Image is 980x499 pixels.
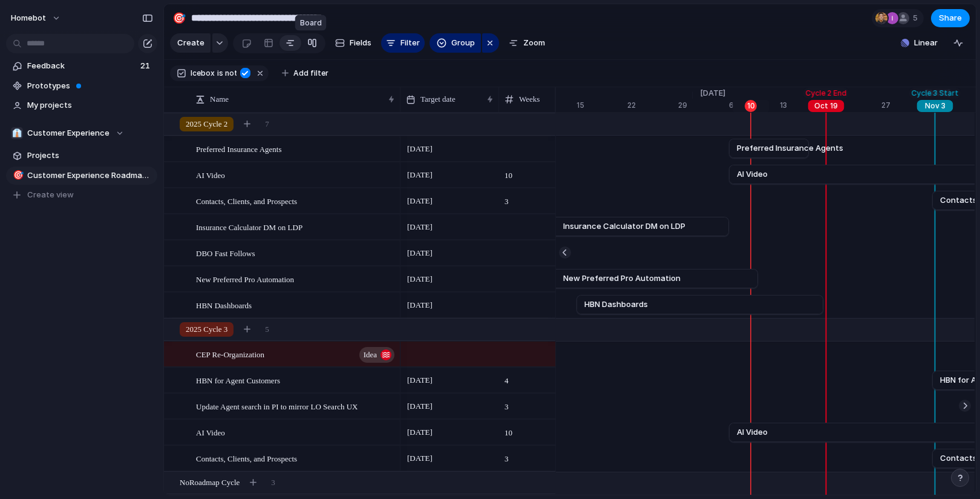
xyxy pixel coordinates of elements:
[939,12,962,24] span: Share
[881,100,918,111] div: 27
[330,33,376,53] button: Fields
[186,323,227,335] span: 2025 Cycle 3
[534,217,721,236] a: Insurance Calculator DM on LDP
[27,60,137,72] span: Feedback
[275,65,336,82] button: Add filter
[729,100,780,111] div: 6
[745,100,757,112] div: 10
[737,426,768,438] span: AI Video
[678,100,693,111] div: 29
[737,168,768,180] span: AI Video
[364,346,377,363] span: Idea
[808,100,844,112] div: Oct 19
[6,167,157,185] a: 🎯Customer Experience Roadmap Planning
[359,347,394,363] button: Idea
[500,189,555,208] span: 3
[215,67,239,80] button: isnot
[196,373,280,387] span: HBN for Agent Customers
[430,33,481,53] button: Group
[451,37,475,49] span: Group
[896,34,942,52] button: Linear
[27,127,109,139] span: Customer Experience
[293,68,328,79] span: Add filter
[196,246,255,260] span: DBO Fast Follows
[170,33,211,53] button: Create
[196,399,358,413] span: Update Agent search in PI to mirror LO Search UX
[196,425,225,439] span: AI Video
[404,425,436,440] span: [DATE]
[584,296,815,314] a: HBN Dashboards
[11,170,23,182] button: 🎯
[196,142,282,156] span: Preferred Insurance Agents
[500,446,555,465] span: 3
[584,299,648,311] span: HBN Dashboards
[504,33,550,53] button: Zoom
[404,399,436,414] span: [DATE]
[295,15,327,31] div: Board
[196,272,294,286] span: New Preferred Pro Automation
[404,373,436,388] span: [DATE]
[350,37,371,49] span: Fields
[223,68,237,79] span: not
[918,87,958,99] span: [DATE]
[931,9,970,27] button: Share
[913,12,921,24] span: 5
[914,37,938,49] span: Linear
[27,99,153,111] span: My projects
[177,37,204,49] span: Create
[186,118,227,130] span: 2025 Cycle 2
[404,142,436,156] span: [DATE]
[6,77,157,95] a: Prototypes
[500,394,555,413] span: 3
[265,118,269,130] span: 7
[523,37,545,49] span: Zoom
[180,477,240,489] span: No Roadmap Cycle
[6,186,157,204] button: Create view
[265,323,269,335] span: 5
[737,139,801,157] a: Preferred Insurance Agents
[500,420,555,439] span: 10
[271,477,275,489] span: 3
[500,163,555,182] span: 10
[831,100,881,111] div: 20
[196,298,252,312] span: HBN Dashboards
[563,273,681,285] span: New Preferred Pro Automation
[577,100,627,111] div: 15
[400,37,420,49] span: Filter
[191,68,215,79] span: Icebox
[803,88,849,99] div: Cycle 2 End
[909,88,961,99] div: Cycle 3 Start
[563,220,685,233] span: Insurance Calculator DM on LDP
[404,168,436,182] span: [DATE]
[196,220,302,234] span: Insurance Calculator DM on LDP
[172,10,186,26] div: 🎯
[780,100,831,111] div: 13
[27,170,153,182] span: Customer Experience Roadmap Planning
[6,57,157,75] a: Feedback21
[6,124,157,142] button: 👔Customer Experience
[169,8,189,28] button: 🎯
[404,246,436,260] span: [DATE]
[6,96,157,114] a: My projects
[27,150,153,162] span: Projects
[196,347,264,361] span: CEP Re-Organization
[404,272,436,286] span: [DATE]
[6,147,157,165] a: Projects
[404,220,436,234] span: [DATE]
[500,368,555,387] span: 4
[11,127,23,139] div: 👔
[27,189,74,201] span: Create view
[11,12,46,24] span: Homebot
[196,451,297,465] span: Contacts, Clients, and Prospects
[27,80,153,92] span: Prototypes
[217,68,223,79] span: is
[404,451,436,466] span: [DATE]
[693,87,733,99] span: [DATE]
[381,33,425,53] button: Filter
[404,194,436,208] span: [DATE]
[627,100,678,111] div: 22
[917,100,953,112] div: Nov 3
[140,60,152,72] span: 21
[5,8,67,28] button: Homebot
